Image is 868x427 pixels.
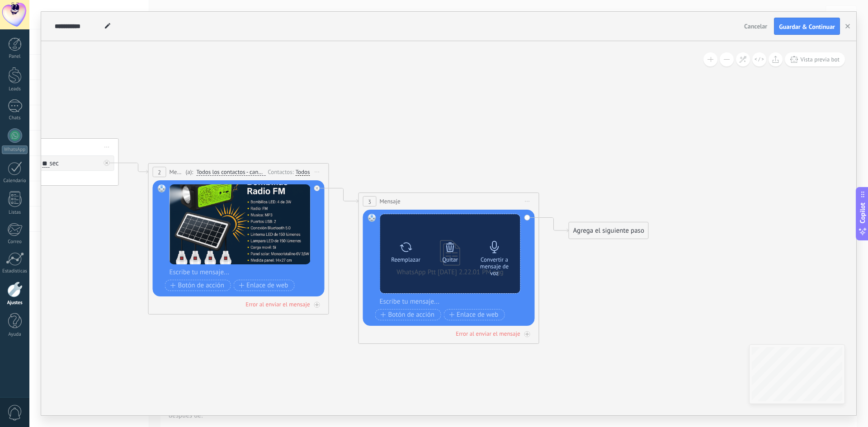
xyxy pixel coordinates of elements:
div: Error al enviar el mensaje [456,330,520,338]
div: Leads [2,86,28,92]
button: Botón de acción [375,309,441,320]
button: Vista previa bot [785,52,845,66]
div: Listas [2,210,28,216]
span: Mensaje [380,197,401,206]
span: Enlace de web [239,282,288,289]
span: Copilot [858,202,867,223]
div: Contactos: [268,168,295,176]
div: Error al enviar el mensaje [245,300,310,308]
span: (a): [186,168,193,176]
div: Todos [296,169,310,176]
div: Chats [2,115,28,121]
span: Cancelar [744,22,767,30]
button: Cancelar [741,19,771,33]
span: Vista previa bot [800,56,840,63]
div: Panel [2,54,28,60]
div: Estadísticas [2,268,28,274]
span: Botón de acción [170,282,225,289]
button: Botón de acción [165,280,231,291]
div: Calendario [2,178,28,184]
button: Enlace de web [443,309,505,320]
span: Todos los contactos - canales seleccionados [196,169,265,176]
span: 2 [158,169,161,176]
span: Guardar & Continuar [779,23,835,30]
img: 8ced785c-5902-435a-8c0e-e7cda81d6c9d [170,184,311,264]
div: Quitar [442,256,458,263]
span: Mensaje [170,168,184,176]
button: Guardar & Continuar [774,18,840,35]
div: Convertir a mensaje de voz [476,256,514,277]
div: Reemplazar [391,256,420,263]
div: Correo [2,239,28,245]
div: WhatsApp [2,145,28,154]
span: Enlace de web [449,311,498,319]
div: Ayuda [2,332,28,338]
div: Ajustes [2,300,28,306]
span: Botón de acción [381,311,435,319]
div: Agrega el siguiente paso [569,223,648,238]
span: 3 [368,198,371,206]
button: Enlace de web [233,280,294,291]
